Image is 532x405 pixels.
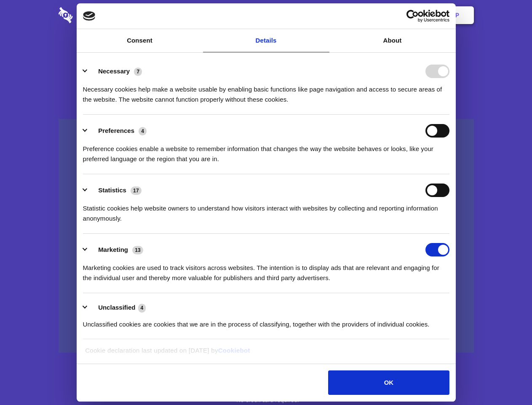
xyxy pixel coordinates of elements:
label: Statistics [98,186,126,194]
button: Statistics (17) [83,184,147,197]
h4: Auto-redaction of sensitive data, encrypted data sharing and self-destructing private chats. Shar... [59,77,474,105]
div: Statistic cookies help website owners to understand how visitors interact with websites by collec... [83,197,449,224]
label: Necessary [98,67,130,75]
button: OK [328,370,449,395]
a: Cookiebot [218,347,250,354]
span: 13 [132,246,143,254]
a: Contact [342,2,380,28]
div: Preference cookies enable a website to remember information that changes the way the website beha... [83,138,449,164]
button: Unclassified (4) [83,302,151,313]
div: Necessary cookies help make a website usable by enabling basic functions like page navigation and... [83,78,449,105]
img: logo-wordmark-white-trans-d4663122ce5f474addd5e946df7df03e33cb6a1c49d2221995e7729f52c070b2.svg [59,7,131,23]
div: Cookie declaration last updated on [DATE] by [79,346,453,362]
img: logo [83,11,96,21]
button: Marketing (13) [83,243,149,256]
button: Preferences (4) [83,124,152,138]
span: 4 [138,304,146,312]
div: Marketing cookies are used to track visitors across websites. The intention is to display ads tha... [83,256,449,283]
a: Details [203,29,329,52]
span: 4 [139,127,147,135]
div: Unclassified cookies are cookies that we are in the process of classifying, together with the pro... [83,313,449,329]
button: Necessary (7) [83,65,147,78]
a: About [329,29,456,52]
label: Marketing [98,246,128,253]
h1: Eliminate Slack Data Loss. [59,38,474,68]
span: 7 [134,67,142,76]
a: Usercentrics Cookiebot - opens in a new window [376,10,449,22]
label: Preferences [98,127,134,134]
a: Wistia video thumbnail [59,119,474,353]
iframe: Drift Widget Chat Controller [490,363,522,395]
span: 17 [131,186,142,195]
a: Consent [77,29,203,52]
a: Login [382,2,419,28]
a: Pricing [247,2,284,28]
